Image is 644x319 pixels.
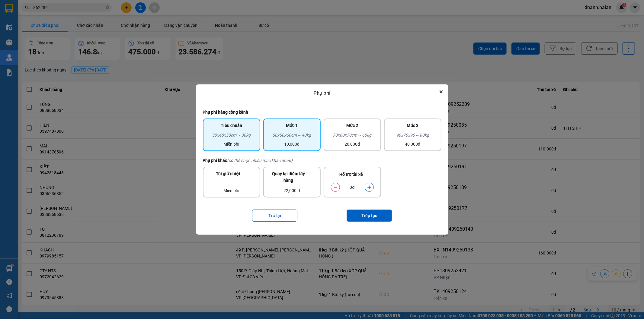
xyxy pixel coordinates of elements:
[388,141,438,147] div: 40,000đ
[207,187,257,194] div: Miễn phí
[203,157,441,164] div: Phụ phí khác
[437,88,445,95] button: Close
[203,109,441,115] div: Phụ phí hàng cồng kềnh
[207,141,257,147] div: Miễn phí
[267,141,317,147] div: 10,000đ
[267,122,317,132] div: Mức 1
[267,132,317,141] div: 60x50x60cm ~ 40kg
[207,170,250,180] div: Túi giữ nhiệt
[388,122,438,132] div: Mức 3
[327,141,377,147] div: 20,000đ
[267,187,317,194] div: 22,000 đ
[327,122,377,132] div: Mức 2
[340,184,365,191] div: 0đ
[388,132,438,141] div: 90x70x90 ~ 80kg
[347,210,392,222] button: Tiếp tục
[252,210,297,222] button: Trở lại
[207,122,257,132] div: Tiêu chuẩn
[267,170,310,187] div: Quay lại điểm lấy hàng
[328,171,377,181] div: Hỗ trợ tài xế
[196,84,448,235] div: dialog
[207,132,257,141] div: 50x40x50cm ~ 30kg
[196,84,448,102] div: Phụ phí
[227,158,293,163] span: (có thể chọn nhiều mục khác nhau)
[327,132,377,141] div: 70x60x70cm ~ 60kg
